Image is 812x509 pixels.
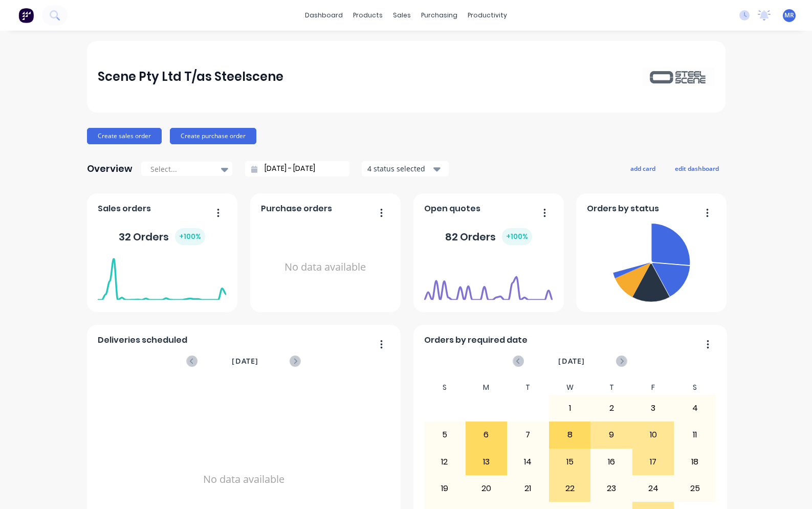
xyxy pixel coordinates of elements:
div: 19 [424,476,465,501]
div: products [348,8,388,23]
img: Scene Pty Ltd T/as Steelscene [643,68,714,85]
button: 4 status selected [362,161,449,176]
div: productivity [463,8,512,23]
span: [DATE] [232,356,258,367]
div: 7 [508,422,548,448]
div: 4 [674,395,715,421]
div: 6 [466,422,507,448]
div: T [507,380,549,395]
div: Scene Pty Ltd T/as Steelscene [98,67,283,87]
div: purchasing [416,8,463,23]
div: 3 [633,395,674,421]
span: Sales orders [98,203,151,215]
div: 17 [633,449,674,475]
div: 25 [674,476,715,501]
span: MR [784,11,794,20]
div: W [549,380,591,395]
div: 22 [550,476,590,501]
div: S [424,380,466,395]
div: 11 [674,422,715,448]
div: 9 [591,422,632,448]
div: 16 [591,449,632,475]
div: 2 [591,395,632,421]
a: dashboard [300,8,348,23]
div: 8 [550,422,590,448]
span: Open quotes [424,203,480,215]
div: M [466,380,508,395]
span: Orders by status [587,203,659,215]
button: Create sales order [87,128,162,144]
div: 5 [424,422,465,448]
span: Purchase orders [261,203,332,215]
div: sales [388,8,416,23]
img: Factory [18,8,34,23]
span: [DATE] [558,356,585,367]
div: + 100 % [175,228,205,245]
div: 10 [633,422,674,448]
div: 13 [466,449,507,475]
div: 18 [674,449,715,475]
div: T [590,380,632,395]
div: 32 Orders [119,228,205,245]
div: 24 [633,476,674,501]
div: S [674,380,716,395]
button: edit dashboard [668,162,726,175]
div: No data available [261,219,389,316]
button: add card [624,162,662,175]
div: 4 status selected [367,163,432,174]
button: Create purchase order [170,128,256,144]
div: 14 [508,449,548,475]
div: 21 [508,476,548,501]
div: + 100 % [502,228,532,245]
div: 12 [424,449,465,475]
div: Overview [87,159,133,179]
div: 1 [550,395,590,421]
div: F [632,380,674,395]
div: 15 [550,449,590,475]
div: 23 [591,476,632,501]
div: 20 [466,476,507,501]
div: 82 Orders [445,228,532,245]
